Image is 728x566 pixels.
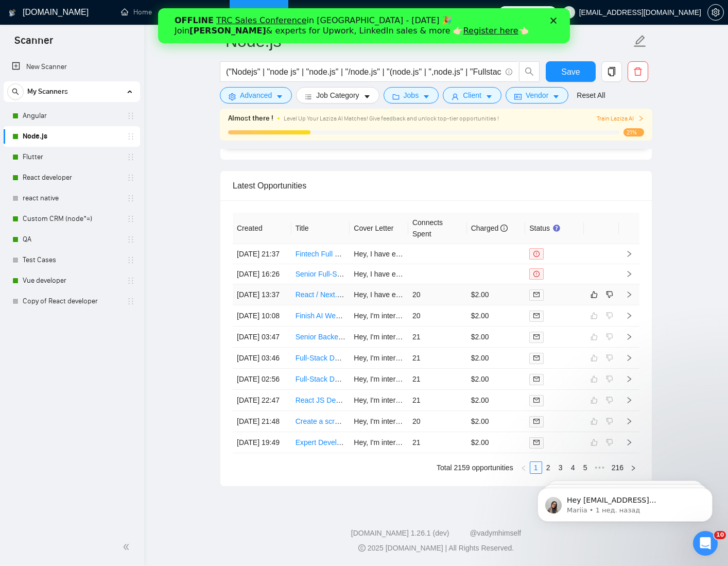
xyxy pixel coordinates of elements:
[443,87,501,104] button: userClientcaret-down
[580,462,591,473] a: 5
[467,327,526,348] td: $2.00
[351,529,449,537] a: [DOMAIN_NAME] 1.26.1 (dev)
[291,411,350,432] td: Create a scraper for Steam marketplace
[606,290,613,299] span: dislike
[467,284,526,305] td: $2.00
[630,465,636,471] span: right
[408,305,467,327] td: 20
[626,291,633,298] span: right
[533,355,540,361] span: mail
[408,348,467,369] td: 21
[525,213,584,244] th: Status
[627,461,639,474] button: right
[530,462,542,473] a: 1
[23,209,120,229] a: Custom CRM (node*=)
[626,418,633,425] span: right
[45,40,178,49] p: Message from Mariia, sent 1 нед. назад
[291,390,350,411] td: React JS Developer - Web Applications
[548,7,552,18] span: 3
[408,390,467,411] td: 21
[23,250,120,270] a: Test Cases
[404,90,419,101] span: Jobs
[555,462,566,473] a: 3
[296,270,481,278] a: Senior Full-Stack Developer for Public Sector Applications
[506,87,568,104] button: idcardVendorcaret-down
[517,461,530,474] button: left
[127,153,135,161] span: holder
[240,90,272,101] span: Advanced
[240,8,278,16] a: searchScanner
[23,229,120,250] a: QA
[291,305,350,327] td: Finish AI Website (React / Node.js / Stripe / MongoDB)
[626,439,633,446] span: right
[23,270,120,291] a: Vue developer
[588,288,600,301] button: like
[526,90,548,101] span: Vendor
[486,93,493,100] span: caret-down
[452,93,459,100] span: user
[579,461,592,474] li: 5
[515,7,546,18] span: Connects:
[423,93,430,100] span: caret-down
[626,270,633,278] span: right
[626,250,633,258] span: right
[233,327,291,348] td: [DATE] 03:47
[567,462,579,473] a: 4
[408,284,467,305] td: 20
[533,313,540,319] span: mail
[542,461,554,474] li: 2
[296,250,509,258] a: Fintech Full Stack Dev / Backend Eng for Stock Research Platform
[23,188,120,209] a: react native
[363,93,371,100] span: caret-down
[233,411,291,432] td: [DATE] 21:48
[127,132,135,141] span: holder
[296,312,470,320] a: Finish AI Website (React / Node.js / Stripe / MongoDB)
[592,461,608,474] li: Next 5 Pages
[567,461,579,474] li: 4
[533,376,540,382] span: mail
[533,397,540,403] span: mail
[521,465,527,471] span: left
[291,244,350,264] td: Fintech Full Stack Dev / Backend Eng for Stock Research Platform
[291,327,350,348] td: Senior Backend Engineer (Node.js/TypeScript) — Rewarded Ads &amp; Partner Ad Server Integration
[291,432,350,453] td: Expert Developer for Enterprise-Grade SaaS AI Platform
[609,462,627,473] a: 216
[626,333,633,340] span: right
[467,348,526,369] td: $2.00
[229,93,236,100] span: setting
[626,354,633,362] span: right
[707,4,724,21] button: setting
[127,235,135,244] span: holder
[714,531,726,539] span: 10
[467,390,526,411] td: $2.00
[533,334,540,340] span: mail
[408,213,467,244] th: Connects Spent
[350,213,408,244] th: Cover Letter
[291,284,350,305] td: React / Next.js Bug Fixing & Front-End Improvements (Full Stack, TypeScript, Supabase)
[577,90,605,101] a: Reset All
[7,83,24,100] button: search
[552,224,561,233] div: Tooltip anchor
[296,290,580,299] a: React / Next.js Bug Fixing & Front-End Improvements (Full Stack, TypeScript, Supabase)
[408,369,467,390] td: 21
[123,542,133,552] span: double-left
[233,264,291,284] td: [DATE] 16:26
[626,312,633,319] span: right
[23,167,120,188] a: React developer
[296,396,421,404] a: React JS Developer - Web Applications
[392,93,400,100] span: folder
[23,106,120,126] a: Angular
[233,348,291,369] td: [DATE] 03:46
[305,93,312,100] span: bars
[519,67,539,76] span: search
[233,390,291,411] td: [DATE] 22:47
[554,461,567,474] li: 3
[628,61,648,82] button: delete
[623,128,644,136] span: 21%
[172,8,219,16] a: dashboardDashboard
[4,57,140,77] li: New Scanner
[296,438,476,447] a: Expert Developer for Enterprise-Grade SaaS AI Platform
[316,90,359,101] span: Job Category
